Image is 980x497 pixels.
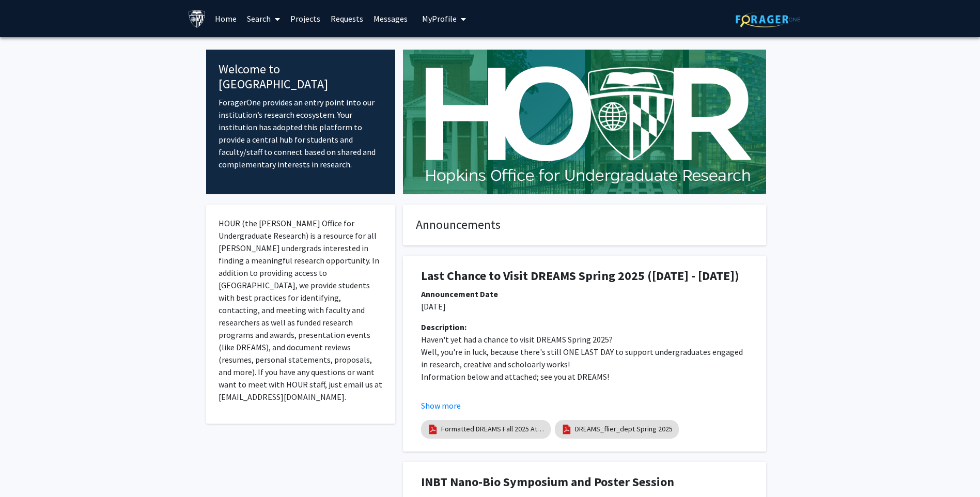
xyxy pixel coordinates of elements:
[242,1,285,37] a: Search
[325,1,368,37] a: Requests
[188,10,206,28] img: Johns Hopkins University Logo
[421,346,748,370] p: Well, you're in luck, because there's still ONE LAST DAY to support undergraduates engaged in res...
[210,1,242,37] a: Home
[368,1,413,37] a: Messages
[421,321,748,333] div: Description:
[421,333,748,346] p: Haven't yet had a chance to visit DREAMS Spring 2025?
[736,11,800,27] img: ForagerOne Logo
[421,269,748,284] h1: Last Chance to Visit DREAMS Spring 2025 ([DATE] - [DATE])
[421,370,748,383] p: Information below and attached; see you at DREAMS!
[219,96,383,170] p: ForagerOne provides an entry point into our institution’s research ecosystem. Your institution ha...
[403,50,766,194] img: Cover Image
[422,13,457,24] span: My Profile
[575,424,673,434] a: DREAMS_flier_dept Spring 2025
[285,1,325,37] a: Projects
[416,218,753,232] h4: Announcements
[441,424,545,434] a: Formatted DREAMS Fall 2025 Attend Flyer
[421,300,748,313] p: [DATE]
[421,475,748,490] h1: INBT Nano-Bio Symposium and Poster Session
[561,424,572,435] img: pdf_icon.png
[421,288,748,300] div: Announcement Date
[8,451,44,489] iframe: Chat
[219,62,383,92] h4: Welcome to [GEOGRAPHIC_DATA]
[219,217,383,403] p: HOUR (the [PERSON_NAME] Office for Undergraduate Research) is a resource for all [PERSON_NAME] un...
[421,399,461,412] button: Show more
[427,424,439,435] img: pdf_icon.png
